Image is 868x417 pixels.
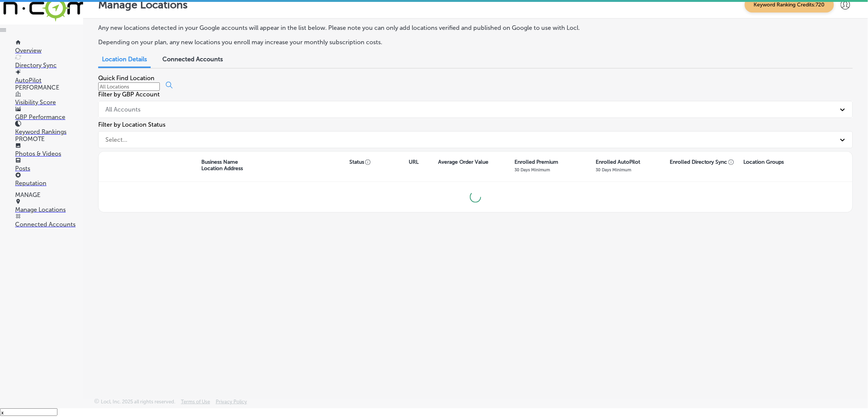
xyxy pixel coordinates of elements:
[15,113,83,121] p: GBP Performance
[349,159,409,165] p: Status
[409,159,419,165] p: URL
[102,56,147,63] span: Location Details
[15,84,83,91] p: PERFORMANCE
[15,158,83,172] a: Posts
[15,221,83,228] p: Connected Accounts
[514,159,558,165] p: Enrolled Premium
[181,399,210,408] a: Terms of Use
[98,82,160,91] input: All Locations
[15,150,83,157] p: Photos & Videos
[15,191,83,198] p: MANAGE
[216,399,247,408] a: Privacy Policy
[15,180,83,187] p: Reputation
[15,143,83,157] a: Photos & Videos
[15,47,83,54] p: Overview
[15,172,83,187] a: Reputation
[15,121,83,135] a: Keyword Rankings
[744,159,784,165] p: Location Groups
[15,40,83,54] a: Overview
[201,159,243,172] p: Business Name Location Address
[15,206,83,213] p: Manage Locations
[15,62,83,69] p: Directory Sync
[596,159,640,165] p: Enrolled AutoPilot
[15,106,83,121] a: GBP Performance
[15,214,83,228] a: Connected Accounts
[15,77,83,84] p: AutoPilot
[15,99,83,106] p: Visibility Score
[101,399,175,405] p: Locl, Inc. 2025 all rights reserved.
[98,74,154,82] label: Quick Find Location
[596,167,631,172] p: 30 Days Minimum
[15,199,83,213] a: Manage Locations
[15,54,83,69] a: Directory Sync
[670,159,734,165] p: Enrolled Directory Sync
[15,70,83,84] a: AutoPilot
[514,167,550,172] p: 30 Days Minimum
[98,24,589,31] p: Any new locations detected in your Google accounts will appear in the list below. Please note you...
[98,121,165,128] label: Filter by Location Status
[15,135,83,143] p: PROMOTE
[98,91,160,98] label: Filter by GBP Account
[105,106,141,113] div: All Accounts
[15,128,83,135] p: Keyword Rankings
[98,39,589,46] p: Depending on your plan, any new locations you enroll may increase your monthly subscription costs.
[438,159,488,165] p: Average Order Value
[15,91,83,106] a: Visibility Score
[162,56,223,63] span: Connected Accounts
[15,165,83,172] p: Posts
[105,136,127,143] div: Select...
